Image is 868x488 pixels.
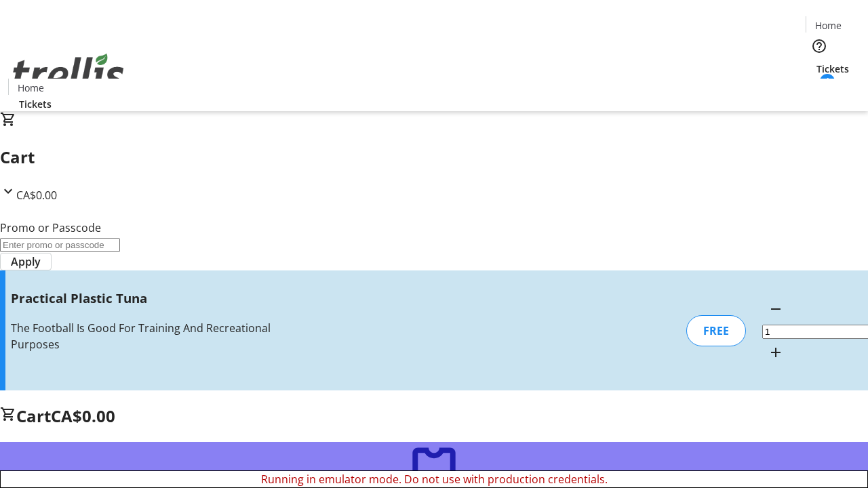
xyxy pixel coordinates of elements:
span: Tickets [816,62,849,76]
button: Decrement by one [762,296,789,323]
a: Home [806,18,850,33]
a: Tickets [806,62,860,76]
a: Tickets [8,97,62,111]
a: Home [9,81,52,95]
span: CA$0.00 [51,405,115,427]
div: The Football Is Good For Training And Recreational Purposes [11,320,307,352]
span: Apply [11,253,41,270]
span: Tickets [19,97,52,111]
div: FREE [686,315,746,346]
button: Increment by one [762,339,789,366]
img: Orient E2E Organization jKPHEeecjC's Logo [8,39,129,106]
h3: Practical Plastic Tuna [11,289,307,308]
span: Home [815,18,842,33]
button: Help [806,33,833,60]
button: Cart [806,76,833,103]
span: Home [18,81,44,95]
span: CA$0.00 [16,188,57,203]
